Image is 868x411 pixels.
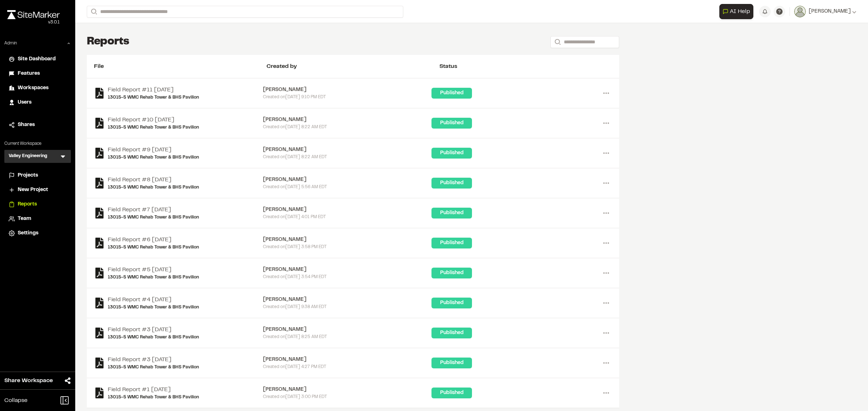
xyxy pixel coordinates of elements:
div: [PERSON_NAME] [263,266,432,274]
img: User [794,6,806,17]
button: [PERSON_NAME] [794,6,856,17]
a: 13015-5 WMC Rehab Tower & BHS Pavilion [108,244,199,251]
a: 13015-5 WMC Rehab Tower & BHS Pavilion [108,154,199,161]
span: Site Dashboard [18,55,56,63]
div: [PERSON_NAME] [263,86,432,94]
div: Published [431,238,472,248]
div: Published [431,118,472,129]
button: Search [87,6,100,18]
a: Field Report #3 [DATE] [108,325,199,334]
a: Features [9,70,67,78]
a: 13015-5 WMC Rehab Tower & BHS Pavilion [108,274,199,281]
span: Workspaces [18,84,48,92]
a: Site Dashboard [9,55,67,63]
a: Field Report #11 [DATE] [108,86,199,94]
span: Reports [18,200,37,208]
div: Created on [DATE] 8:22 AM EDT [263,154,432,160]
button: Search [550,36,563,48]
div: Published [431,298,472,308]
div: Created on [DATE] 9:38 AM EDT [263,304,432,310]
span: Share Workspace [4,376,53,385]
div: Published [431,148,472,159]
span: Shares [18,121,35,129]
h1: Reports [87,35,129,49]
div: [PERSON_NAME] [263,326,432,334]
div: Oh geez...please don't... [7,19,60,26]
a: Field Report #7 [DATE] [108,205,199,214]
div: Created on [DATE] 3:00 PM EDT [263,394,432,400]
div: File [94,62,267,71]
a: Field Report #5 [DATE] [108,265,199,274]
span: Users [18,99,31,107]
h3: Valley Engineering [9,153,47,160]
span: Settings [18,229,38,237]
div: [PERSON_NAME] [263,296,432,304]
a: Projects [9,172,67,179]
div: Created on [DATE] 3:58 PM EDT [263,244,432,250]
span: AI Help [730,7,750,16]
div: [PERSON_NAME] [263,206,432,214]
div: Created on [DATE] 3:54 PM EDT [263,274,432,280]
div: Published [431,208,472,219]
div: Published [431,328,472,338]
a: New Project [9,186,67,194]
a: Field Report #3 [DATE] [108,355,199,364]
a: Reports [9,200,67,208]
a: Field Report #9 [DATE] [108,146,199,154]
img: rebrand.png [7,10,60,19]
a: 13015-5 WMC Rehab Tower & BHS Pavilion [108,124,199,131]
a: 13015-5 WMC Rehab Tower & BHS Pavilion [108,304,199,311]
div: Published [431,268,472,278]
div: [PERSON_NAME] [263,146,432,154]
a: Workspaces [9,84,67,92]
a: 13015-5 WMC Rehab Tower & BHS Pavilion [108,184,199,191]
p: Current Workspace [4,140,71,147]
a: Field Report #8 [DATE] [108,176,199,184]
a: Field Report #1 [DATE] [108,385,199,394]
a: Team [9,215,67,223]
span: Collapse [4,396,27,405]
a: Field Report #10 [DATE] [108,116,199,124]
a: 13015-5 WMC Rehab Tower & BHS Pavilion [108,394,199,401]
span: New Project [18,186,48,194]
span: Team [18,215,31,223]
span: Features [18,70,40,78]
div: Published [431,178,472,189]
div: Status [439,62,612,71]
span: [PERSON_NAME] [809,8,851,16]
div: Created by [267,62,439,71]
a: Users [9,99,67,107]
a: 13015-5 WMC Rehab Tower & BHS Pavilion [108,364,199,371]
div: Created on [DATE] 8:22 AM EDT [263,124,432,130]
div: [PERSON_NAME] [263,116,432,124]
button: Open AI Assistant [719,4,753,19]
a: Field Report #4 [DATE] [108,295,199,304]
div: Created on [DATE] 4:27 PM EDT [263,364,432,370]
a: Shares [9,121,67,129]
p: Admin [4,40,17,47]
div: Created on [DATE] 8:25 AM EDT [263,334,432,340]
div: Open AI Assistant [719,4,756,19]
div: [PERSON_NAME] [263,236,432,244]
div: Published [431,388,472,398]
div: Published [431,358,472,368]
a: Settings [9,229,67,237]
a: 13015-5 WMC Rehab Tower & BHS Pavilion [108,214,199,221]
div: [PERSON_NAME] [263,176,432,184]
div: Published [431,88,472,99]
a: Field Report #6 [DATE] [108,235,199,244]
div: Created on [DATE] 9:10 PM EDT [263,94,432,100]
a: 13015-5 WMC Rehab Tower & BHS Pavilion [108,334,199,341]
div: Created on [DATE] 5:56 AM EDT [263,184,432,190]
div: [PERSON_NAME] [263,386,432,394]
div: Created on [DATE] 4:01 PM EDT [263,214,432,220]
a: 13015-5 WMC Rehab Tower & BHS Pavilion [108,94,199,101]
span: Projects [18,172,38,179]
div: [PERSON_NAME] [263,356,432,364]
